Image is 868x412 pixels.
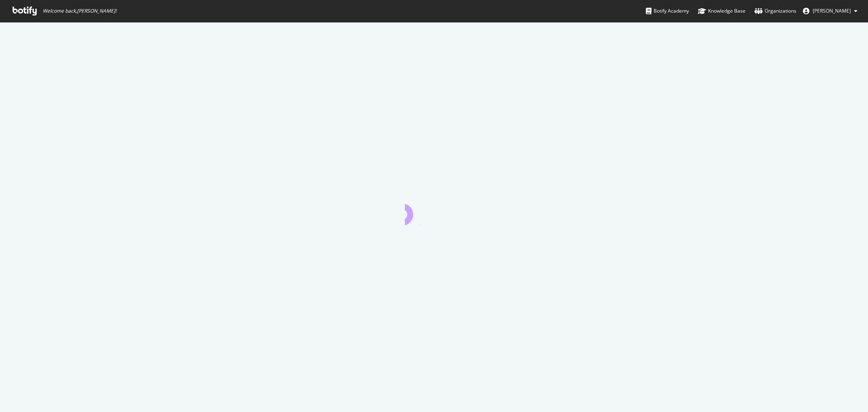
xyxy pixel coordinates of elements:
[796,4,864,18] button: [PERSON_NAME]
[43,8,116,14] span: Welcome back, [PERSON_NAME] !
[405,196,464,225] div: animation
[813,7,851,14] span: Michalla Mannino
[646,7,689,15] div: Botify Academy
[698,7,746,15] div: Knowledge Base
[754,7,796,15] div: Organizations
